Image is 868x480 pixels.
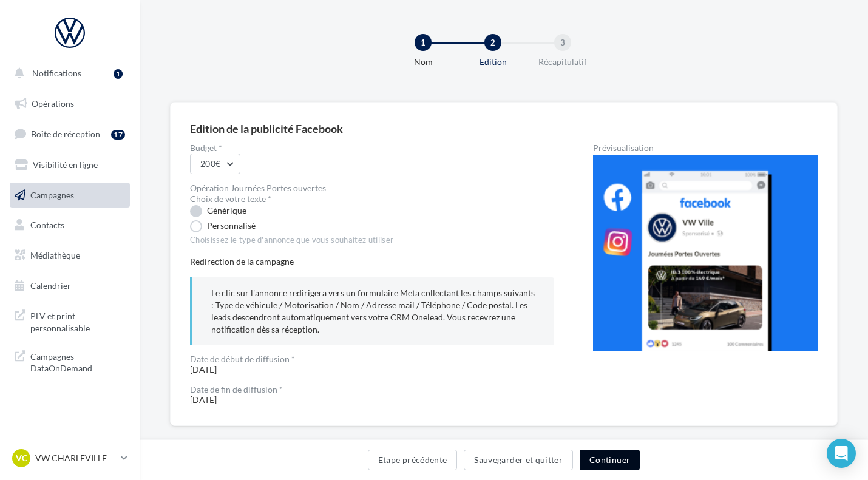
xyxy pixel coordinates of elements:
[580,450,640,470] button: Continuer
[415,34,432,51] div: 1
[7,121,132,147] a: Boîte de réception17
[7,303,132,339] a: PLV et print personnalisable
[7,91,132,117] a: Opérations
[190,385,554,394] div: Date de fin de diffusion *
[30,189,74,200] span: Campagnes
[190,355,554,363] div: Date de début de diffusion *
[30,220,64,230] span: Contacts
[384,56,462,68] div: Nom
[30,348,125,374] span: Campagnes DataOnDemand
[30,250,80,260] span: Médiathèque
[7,212,132,238] a: Contacts
[190,385,554,405] span: [DATE]
[35,452,116,464] p: VW CHARLEVILLE
[190,355,554,374] span: [DATE]
[7,61,127,86] button: Notifications 1
[190,144,554,152] label: Budget *
[30,280,71,291] span: Calendrier
[31,129,100,139] span: Boîte de réception
[190,205,246,217] label: Générique
[33,160,98,170] span: Visibilité en ligne
[368,450,458,470] button: Etape précédente
[7,243,132,268] a: Médiathèque
[484,34,501,51] div: 2
[190,123,343,134] div: Edition de la publicité Facebook
[190,220,256,232] label: Personnalisé
[32,68,81,78] span: Notifications
[190,154,240,174] button: 200€
[454,56,532,68] div: Edition
[111,130,125,140] div: 17
[16,452,27,464] span: VC
[32,98,74,109] span: Opérations
[593,155,818,351] img: operation-preview
[7,183,132,208] a: Campagnes
[7,273,132,299] a: Calendrier
[7,343,132,379] a: Campagnes DataOnDemand
[827,439,856,468] div: Open Intercom Messenger
[524,56,602,68] div: Récapitulatif
[190,235,554,246] div: Choisissez le type d'annonce que vous souhaitez utiliser
[593,144,818,152] div: Prévisualisation
[211,287,535,336] p: Le clic sur l'annonce redirigera vers un formulaire Meta collectant les champs suivants : Type de...
[190,184,554,192] div: Opération Journées Portes ouvertes
[7,152,132,178] a: Visibilité en ligne
[464,450,573,470] button: Sauvegarder et quitter
[554,34,571,51] div: 3
[190,195,271,203] label: Choix de votre texte *
[114,69,123,79] div: 1
[30,308,125,334] span: PLV et print personnalisable
[10,447,130,470] a: VC VW CHARLEVILLE
[190,255,554,268] div: Redirection de la campagne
